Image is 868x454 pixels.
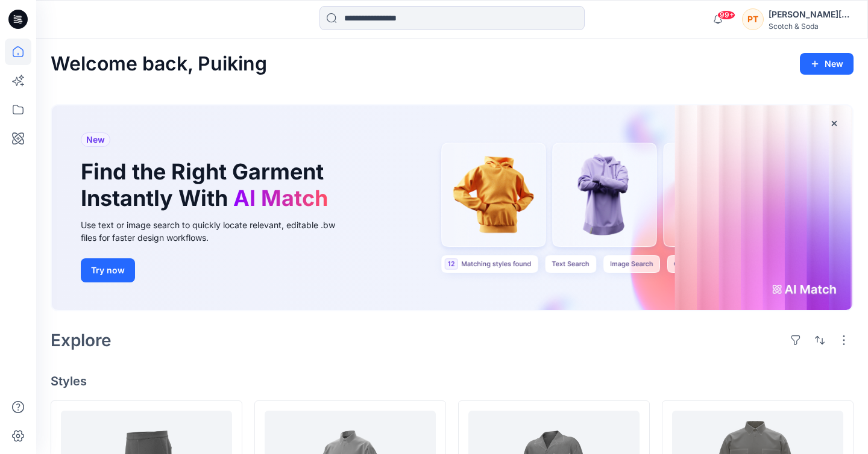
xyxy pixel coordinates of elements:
[51,53,267,75] h2: Welcome back, Puiking
[81,159,334,211] h1: Find the Right Garment Instantly With
[81,258,135,282] button: Try now
[769,22,853,31] div: Scotch & Soda
[742,8,764,30] div: PT
[800,53,854,75] button: New
[51,374,854,388] h4: Styles
[769,7,853,22] div: [PERSON_NAME][MEDICAL_DATA]
[717,10,735,20] span: 99+
[86,132,105,147] span: New
[81,219,352,244] div: Use text or image search to quickly locate relevant, editable .bw files for faster design workflows.
[51,331,112,350] h2: Explore
[233,185,328,211] span: AI Match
